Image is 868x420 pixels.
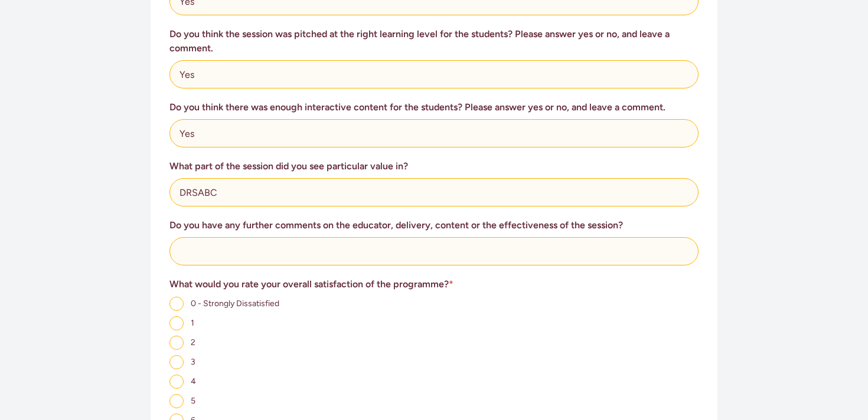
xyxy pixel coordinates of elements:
[169,277,699,291] h3: What would you rate your overall satisfaction of the programme?
[191,357,195,367] span: 3
[169,316,184,330] input: 1
[169,355,184,369] input: 3
[191,376,196,386] span: 4
[169,336,184,350] input: 2
[169,159,699,173] h3: What part of the session did you see particular value in?
[169,218,699,232] h3: Do you have any further comments on the educator, delivery, content or the effectiveness of the s...
[169,375,184,389] input: 4
[169,27,699,55] h3: Do you think the session was pitched at the right learning level for the students? Please answer ...
[191,337,195,347] span: 2
[169,100,699,114] h3: Do you think there was enough interactive content for the students? Please answer yes or no, and ...
[191,396,195,406] span: 5
[191,298,279,309] span: 0 - Strongly Dissatisfied
[191,318,194,328] span: 1
[169,394,184,408] input: 5
[169,297,184,311] input: 0 - Strongly Dissatisfied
